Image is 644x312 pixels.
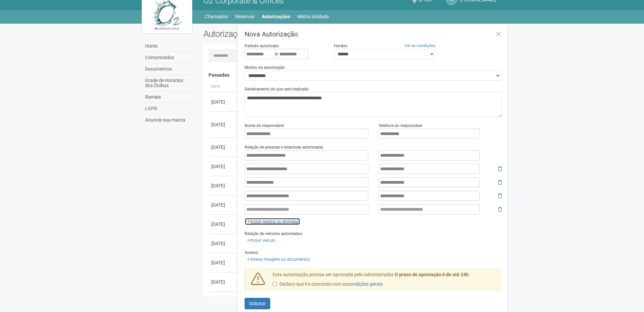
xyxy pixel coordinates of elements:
a: Grade de Horários dos Ônibus [143,75,193,92]
h4: Passadas [208,73,498,78]
label: Nome do responsável [245,123,284,129]
h3: Nova Autorização [245,31,502,37]
i: Remover [498,207,502,212]
a: Comunicados [143,52,193,63]
div: [DATE] [211,279,236,285]
span: Solicitar [249,301,266,306]
div: Esta autorização precisa ser aprovada pelo administrador. [268,271,502,291]
div: [DATE] [211,202,236,208]
a: Chamados [205,12,228,21]
a: Minha Unidade [298,12,329,21]
a: Incluir veículo [245,237,277,244]
a: LGPD [143,103,193,114]
label: Relação de veículos autorizados [245,231,302,237]
a: Ramais [143,92,193,103]
div: [DATE] [211,221,236,228]
div: [DATE] [211,259,236,266]
div: [DATE] [211,144,236,151]
a: Anexar imagens ou documentos [245,256,312,263]
label: Detalhamento do que será realizado [245,86,309,92]
label: Horário [334,43,347,49]
i: Remover [498,166,502,171]
label: Motivo da autorização [245,64,285,71]
a: Autorizações [262,12,290,21]
a: Incluir pessoa ou empresa [245,218,300,225]
th: Data [208,81,239,93]
label: Relação de pessoas e empresas autorizadas [245,144,323,150]
div: [DATE] [211,99,236,105]
div: [DATE] [211,182,236,189]
div: [DATE] [211,121,236,128]
a: Home [143,41,193,52]
h2: Autorizações [203,29,348,39]
a: Anuncie sua marca [143,114,193,126]
label: Período autorizado [245,43,279,49]
i: Remover [498,180,502,185]
input: Declaro que li e concordo com oscondições gerais [273,282,277,286]
div: a [245,49,324,59]
a: condições gerais [347,281,383,287]
strong: O prazo de aprovação é de até 24h. [395,272,470,277]
i: Remover [498,193,502,198]
a: Documentos [143,63,193,75]
div: [DATE] [211,240,236,247]
a: Reservas [235,12,254,21]
label: Telefone do responsável [379,123,422,129]
a: Ver as condições [404,43,435,48]
div: [DATE] [211,163,236,170]
label: Declaro que li e concordo com os [273,281,383,288]
label: Anexos [245,250,258,256]
button: Solicitar [245,298,270,309]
